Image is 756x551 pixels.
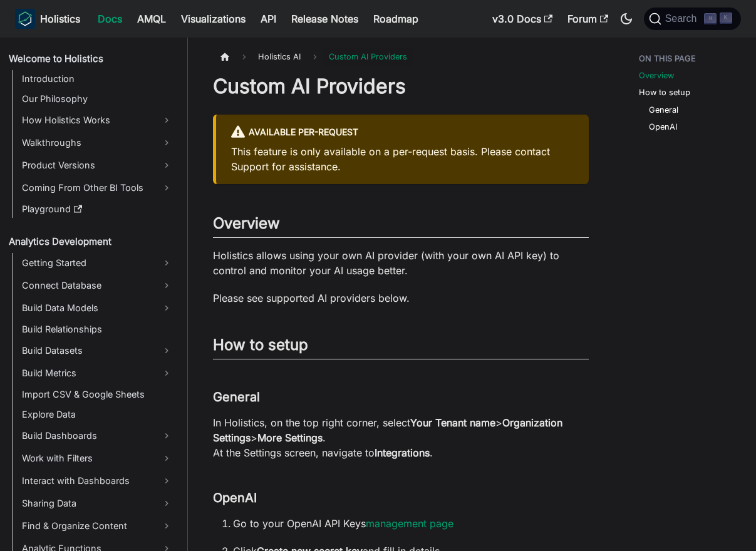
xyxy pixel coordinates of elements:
a: General [649,104,678,116]
nav: Breadcrumbs [213,48,589,66]
h1: Custom AI Providers [213,74,589,99]
a: Build Dashboards [18,426,177,446]
a: Explore Data [18,406,177,423]
strong: More Settings [257,431,323,444]
a: Getting Started [18,253,177,273]
a: Roadmap [366,9,426,29]
a: API [253,9,284,29]
kbd: ⌘ [704,13,717,24]
a: Forum [560,9,616,29]
a: Introduction [18,70,177,88]
h3: General [213,389,589,405]
kbd: K [720,13,732,24]
a: Playground [18,200,177,218]
span: Custom AI Providers [323,48,413,66]
p: In Holistics, on the top right corner, select > > . At the Settings screen, navigate to . [213,415,589,460]
a: Find & Organize Content [18,516,177,536]
a: management page [366,517,453,530]
a: Visualizations [173,9,253,29]
a: Connect Database [18,275,177,296]
a: How Holistics Works [18,110,177,130]
p: This feature is only available on a per-request basis. Please contact Support for assistance. [231,144,574,174]
b: Holistics [40,11,80,26]
span: Search [661,13,705,24]
a: Coming From Other BI Tools [18,178,177,198]
a: Overview [639,70,674,81]
p: Holistics allows using your own AI provider (with your own AI API key) to control and monitor you... [213,248,589,278]
a: Docs [90,9,130,29]
span: Holistics AI [252,48,307,66]
a: Build Relationships [18,321,177,338]
button: Search (Command+K) [644,8,741,30]
a: v3.0 Docs [485,9,560,29]
p: Go to your OpenAI API Keys [233,516,589,531]
a: Sharing Data [18,493,177,513]
strong: Your Tenant name [410,416,495,429]
a: Welcome to Holistics [5,50,177,68]
a: Build Data Models [18,298,177,318]
a: AMQL [130,9,173,29]
div: Available per-request [231,125,574,141]
a: Walkthroughs [18,133,177,153]
a: Build Datasets [18,341,177,361]
a: Home page [213,48,237,66]
a: OpenAI [649,121,677,133]
a: Import CSV & Google Sheets [18,386,177,403]
strong: Integrations [375,446,430,459]
a: Work with Filters [18,448,177,468]
a: Build Metrics [18,363,177,383]
p: Please see supported AI providers below. [213,291,589,306]
h3: OpenAI [213,490,589,506]
h2: How to setup [213,336,589,359]
a: Analytics Development [5,233,177,250]
button: Switch between dark and light mode (currently dark mode) [616,9,636,29]
a: Product Versions [18,155,177,175]
a: Our Philosophy [18,90,177,108]
a: HolisticsHolistics [15,9,80,29]
img: Holistics [15,9,35,29]
a: Interact with Dashboards [18,471,177,491]
a: Release Notes [284,9,366,29]
h2: Overview [213,214,589,238]
a: How to setup [639,86,690,98]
